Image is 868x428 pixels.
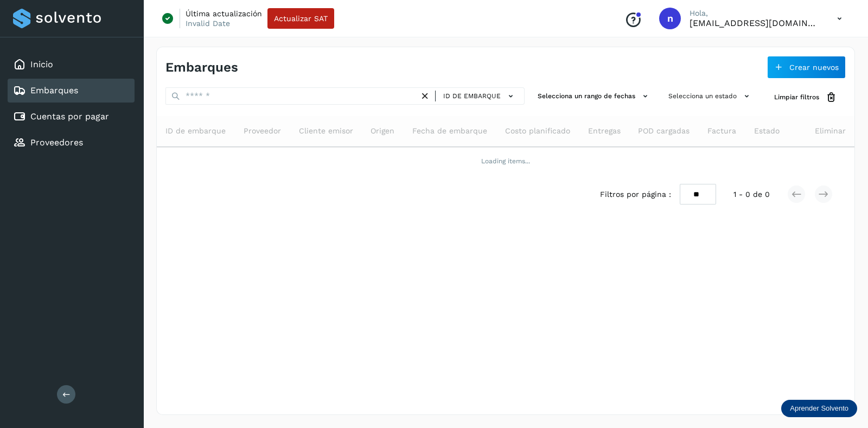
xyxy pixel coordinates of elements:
[412,125,487,137] span: Fecha de embarque
[638,125,690,137] span: POD cargadas
[30,137,83,148] a: Proveedores
[690,18,820,28] p: niagara+prod@solvento.mx
[30,59,53,69] a: Inicio
[30,85,78,95] a: Embarques
[371,125,394,137] span: Origen
[690,9,820,18] p: Hola,
[299,125,353,137] span: Cliente emisor
[600,189,671,200] span: Filtros por página :
[767,56,846,79] button: Crear nuevos
[186,18,230,28] p: Invalid Date
[440,88,520,104] button: ID de embarque
[664,87,757,105] button: Selecciona un estado
[8,105,135,129] div: Cuentas por pagar
[30,111,109,122] a: Cuentas por pagar
[8,79,135,103] div: Embarques
[533,87,655,105] button: Selecciona un rango de fechas
[505,125,570,137] span: Costo planificado
[186,9,262,18] p: Última actualización
[157,147,854,175] td: Loading items...
[8,53,135,76] div: Inicio
[815,125,846,137] span: Eliminar
[165,60,238,75] h4: Embarques
[754,125,780,137] span: Estado
[8,131,135,155] div: Proveedores
[244,125,281,137] span: Proveedor
[790,404,848,413] p: Aprender Solvento
[443,91,501,101] span: ID de embarque
[765,87,846,107] button: Limpiar filtros
[274,15,328,22] span: Actualizar SAT
[267,8,334,29] button: Actualizar SAT
[733,189,770,200] span: 1 - 0 de 0
[588,125,621,137] span: Entregas
[781,400,857,417] div: Aprender Solvento
[165,125,226,137] span: ID de embarque
[707,125,736,137] span: Factura
[789,63,839,71] span: Crear nuevos
[774,92,819,102] span: Limpiar filtros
